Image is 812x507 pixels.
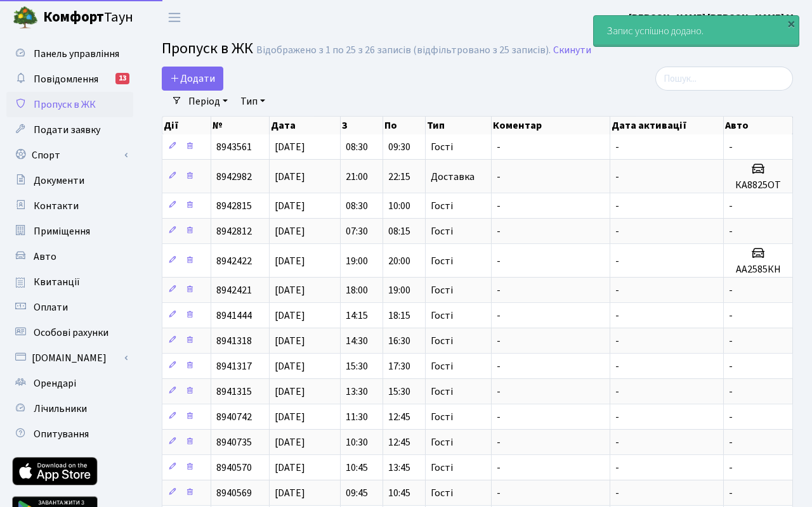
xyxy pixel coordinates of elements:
[388,199,410,213] span: 10:00
[34,224,90,238] span: Приміщення
[159,7,190,28] button: Переключити навігацію
[492,117,610,134] th: Коментар
[497,410,501,424] span: -
[216,309,252,323] span: 8941444
[497,385,501,399] span: -
[497,170,501,184] span: -
[216,334,252,348] span: 8941318
[497,140,501,154] span: -
[431,336,453,346] span: Гості
[729,309,733,323] span: -
[729,334,733,348] span: -
[211,117,270,134] th: №
[6,92,133,117] a: Пропуск в ЖК
[34,47,119,61] span: Панель управління
[115,73,129,84] div: 13
[629,11,797,25] b: [PERSON_NAME] [PERSON_NAME] М.
[275,224,305,238] span: [DATE]
[216,486,252,500] span: 8940569
[615,385,619,399] span: -
[6,168,133,193] a: Документи
[729,140,733,154] span: -
[43,7,104,27] b: Комфорт
[34,72,98,86] span: Повідомлення
[729,224,733,238] span: -
[388,486,410,500] span: 10:45
[615,254,619,268] span: -
[497,334,501,348] span: -
[388,283,410,297] span: 19:00
[615,435,619,449] span: -
[34,98,96,112] span: Пропуск в ЖК
[34,123,100,137] span: Подати заявку
[615,461,619,475] span: -
[216,410,252,424] span: 8940742
[497,254,501,268] span: -
[615,140,619,154] span: -
[388,254,410,268] span: 20:00
[553,44,591,56] a: Скинути
[388,309,410,323] span: 18:15
[216,140,252,154] span: 8943561
[275,435,305,449] span: [DATE]
[729,385,733,399] span: -
[6,244,133,269] a: Авто
[388,359,410,373] span: 17:30
[497,224,501,238] span: -
[346,309,368,323] span: 14:15
[43,7,133,29] span: Таун
[216,283,252,297] span: 8942421
[497,283,501,297] span: -
[13,5,38,30] img: logo.png
[275,254,305,268] span: [DATE]
[431,226,453,236] span: Гості
[346,140,368,154] span: 08:30
[275,486,305,500] span: [DATE]
[6,345,133,371] a: [DOMAIN_NAME]
[170,72,215,86] span: Додати
[629,10,797,25] a: [PERSON_NAME] [PERSON_NAME] М.
[388,435,410,449] span: 12:45
[270,117,341,134] th: Дата
[275,334,305,348] span: [DATE]
[615,283,619,297] span: -
[6,219,133,244] a: Приміщення
[216,359,252,373] span: 8941317
[431,412,453,422] span: Гості
[615,224,619,238] span: -
[615,170,619,184] span: -
[34,427,89,441] span: Опитування
[346,486,368,500] span: 09:45
[431,201,453,211] span: Гості
[216,254,252,268] span: 8942422
[34,326,108,340] span: Особові рахунки
[431,361,453,371] span: Гості
[235,91,270,112] a: Тип
[729,179,787,191] h5: КА8825ОТ
[497,461,501,475] span: -
[275,359,305,373] span: [DATE]
[724,117,793,134] th: Авто
[729,264,787,276] h5: АА2585КН
[6,67,133,92] a: Повідомлення13
[615,486,619,500] span: -
[34,300,68,314] span: Оплати
[346,435,368,449] span: 10:30
[346,283,368,297] span: 18:00
[729,435,733,449] span: -
[497,435,501,449] span: -
[431,285,453,295] span: Гості
[729,410,733,424] span: -
[216,461,252,475] span: 8940570
[6,117,133,143] a: Подати заявку
[388,385,410,399] span: 15:30
[346,410,368,424] span: 11:30
[615,199,619,213] span: -
[388,334,410,348] span: 16:30
[275,283,305,297] span: [DATE]
[346,359,368,373] span: 15:30
[615,410,619,424] span: -
[216,224,252,238] span: 8942812
[426,117,492,134] th: Тип
[346,199,368,213] span: 08:30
